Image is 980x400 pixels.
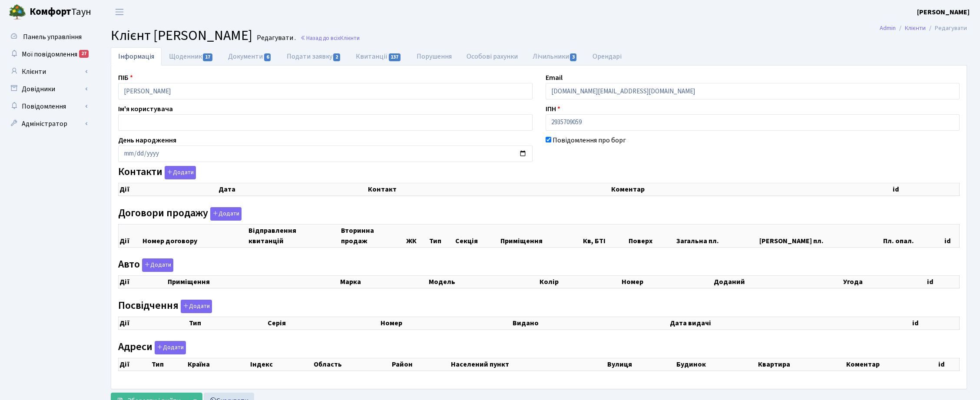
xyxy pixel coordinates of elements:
[340,34,360,42] span: Клієнти
[944,224,960,247] th: id
[142,258,173,272] button: Авто
[842,276,926,288] th: Угода
[539,276,620,288] th: Колір
[313,358,391,370] th: Область
[109,5,130,19] button: Переключити навігацію
[118,166,196,179] label: Контакти
[570,53,577,61] span: 3
[606,358,675,370] th: Вулиця
[179,298,212,313] a: Додати
[500,224,582,247] th: Приміщення
[845,358,937,370] th: Коментар
[937,358,960,370] th: id
[118,341,186,354] label: Адреси
[79,50,89,58] div: 27
[917,7,970,17] a: [PERSON_NAME]
[389,53,401,61] span: 137
[758,224,882,247] th: [PERSON_NAME] пл.
[405,224,428,247] th: ЖК
[669,317,912,329] th: Дата видачі
[585,47,629,66] a: Орендарі
[152,339,186,354] a: Додати
[118,258,173,272] label: Авто
[119,317,189,329] th: Дії
[610,183,892,196] th: Коментар
[339,276,428,288] th: Марка
[525,47,585,66] a: Лічильники
[267,317,380,329] th: Серія
[459,47,525,66] a: Особові рахунки
[118,207,242,221] label: Договори продажу
[348,47,409,66] a: Квитанції
[249,358,313,370] th: Індекс
[757,358,846,370] th: Квартира
[880,23,896,33] a: Admin
[867,19,980,37] nav: breadcrumb
[367,183,610,196] th: Контакт
[628,224,676,247] th: Поверх
[203,53,212,61] span: 17
[546,104,560,114] label: ІПН
[162,47,221,66] a: Щоденник
[167,276,339,288] th: Приміщення
[111,26,252,46] span: Клієнт [PERSON_NAME]
[4,28,91,46] a: Панель управління
[218,183,367,196] th: Дата
[30,5,71,19] b: Комфорт
[264,53,271,61] span: 6
[340,224,405,247] th: Вторинна продаж
[30,5,91,20] span: Таун
[926,23,967,33] li: Редагувати
[882,224,944,247] th: Пл. опал.
[155,341,186,354] button: Адреси
[409,47,459,66] a: Порушення
[675,224,758,247] th: Загальна пл.
[391,358,450,370] th: Район
[165,166,196,179] button: Контакти
[118,300,212,313] label: Посвідчення
[118,135,176,145] label: День народження
[23,32,82,42] span: Панель управління
[162,165,196,180] a: Додати
[911,317,959,329] th: id
[4,46,91,63] a: Мої повідомлення27
[4,63,91,80] a: Клієнти
[119,276,167,288] th: Дії
[450,358,606,370] th: Населений пункт
[428,224,454,247] th: Тип
[221,47,279,66] a: Документи
[208,205,242,221] a: Додати
[119,358,151,370] th: Дії
[118,104,173,114] label: Ім'я користувача
[300,34,360,42] a: Назад до всіхКлієнти
[713,276,842,288] th: Доданий
[4,115,91,132] a: Адміністратор
[142,224,248,247] th: Номер договору
[905,23,926,33] a: Клієнти
[675,358,757,370] th: Будинок
[454,224,500,247] th: Секція
[428,276,539,288] th: Модель
[255,34,296,42] small: Редагувати .
[917,7,970,17] b: [PERSON_NAME]
[926,276,960,288] th: id
[553,135,626,145] label: Повідомлення про борг
[140,257,173,272] a: Додати
[279,47,348,66] a: Подати заявку
[119,224,142,247] th: Дії
[380,317,512,329] th: Номер
[4,80,91,98] a: Довідники
[512,317,669,329] th: Видано
[119,183,218,196] th: Дії
[248,224,341,247] th: Відправлення квитанцій
[188,317,267,329] th: Тип
[210,207,242,221] button: Договори продажу
[4,98,91,115] a: Повідомлення
[582,224,628,247] th: Кв, БТІ
[111,47,162,66] a: Інформація
[118,73,133,83] label: ПІБ
[333,53,340,61] span: 2
[9,3,26,21] img: logo.png
[22,50,77,59] span: Мої повідомлення
[546,73,563,83] label: Email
